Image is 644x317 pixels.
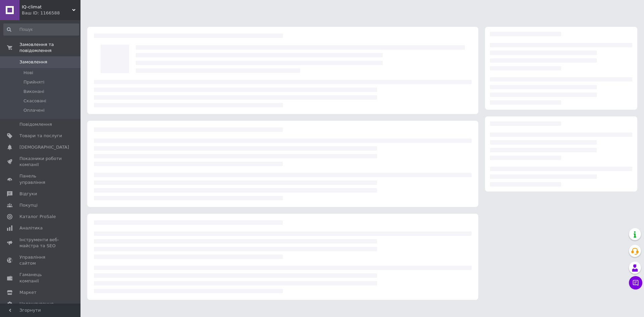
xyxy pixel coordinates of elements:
span: Відгуки [19,191,37,197]
span: Маркет [19,289,37,296]
span: Інструменти веб-майстра та SEO [19,237,62,249]
span: Управління сайтом [19,254,62,266]
span: Прийняті [23,79,44,85]
span: Показники роботи компанії [19,156,62,168]
span: Оплачені [23,107,45,113]
span: Покупці [19,202,38,208]
span: Панель управління [19,173,62,185]
span: Аналітика [19,225,43,231]
div: Ваш ID: 1166588 [22,10,80,16]
span: Скасовані [23,98,46,104]
span: Повідомлення [19,121,52,127]
span: [DEMOGRAPHIC_DATA] [19,144,69,150]
span: Замовлення [19,59,47,65]
button: Чат з покупцем [629,276,642,289]
span: Виконані [23,89,44,95]
span: Товари та послуги [19,133,62,139]
span: Нові [23,70,33,76]
span: Каталог ProSale [19,214,56,220]
span: Гаманець компанії [19,272,62,284]
input: Пошук [3,23,79,36]
span: IQ-climat [22,4,72,10]
span: Замовлення та повідомлення [19,42,80,54]
span: Налаштування [19,301,54,307]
